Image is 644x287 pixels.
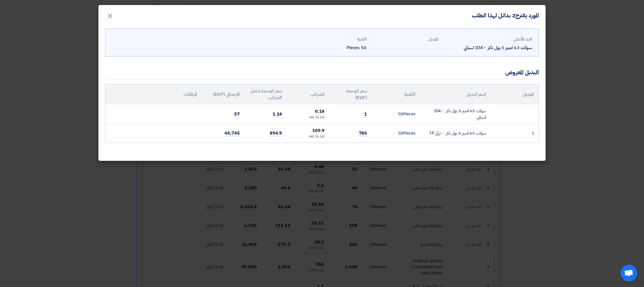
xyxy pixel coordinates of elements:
span: 785 [359,130,367,137]
span: 1 [364,111,367,118]
th: الإجمالي (EGP) [202,84,244,104]
th: الموديل [491,84,539,104]
th: إسم البديل [420,84,491,104]
div: البديل المعروض [505,68,539,76]
td: 1 [491,124,539,143]
a: Open chat [621,265,637,281]
span: 0.14 [315,108,325,115]
span: 50 [398,111,403,117]
td: سوكت 63 امبير 5 بول ذكر - ID4 اسباني [420,104,491,124]
div: (14 %) VAT [291,135,325,139]
span: 44,745 [224,130,240,137]
div: (14 %) VAT [291,115,325,120]
td: Pieces [371,124,420,143]
div: البند الأصلي [442,36,532,42]
span: 109.9 [312,127,325,134]
span: 50 [398,130,403,136]
h4: المورد يقترح2 بدائل لهذا الطلب [472,12,539,19]
div: الموديل [371,36,438,42]
th: سعر الوحدة (EGP) [329,84,371,104]
th: سعر الوحدة شامل الضرائب [244,84,287,104]
td: سوكت 63 امبير 5 بول ذكر - تركي TP [420,124,491,143]
div: سوكت 63 امبير 5 بول ذكر - ID4 اسباني [442,44,532,51]
span: 1.14 [273,111,282,118]
th: الكمية [371,84,420,104]
span: 57 [234,111,240,118]
span: × [107,7,113,24]
th: المرفقات [153,84,202,104]
span: 894.9 [270,130,282,137]
button: Close [102,9,118,20]
div: الكمية [299,36,366,42]
div: 50 Pieces [299,44,366,51]
th: الضرائب [287,84,329,104]
td: Pieces [371,104,420,124]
